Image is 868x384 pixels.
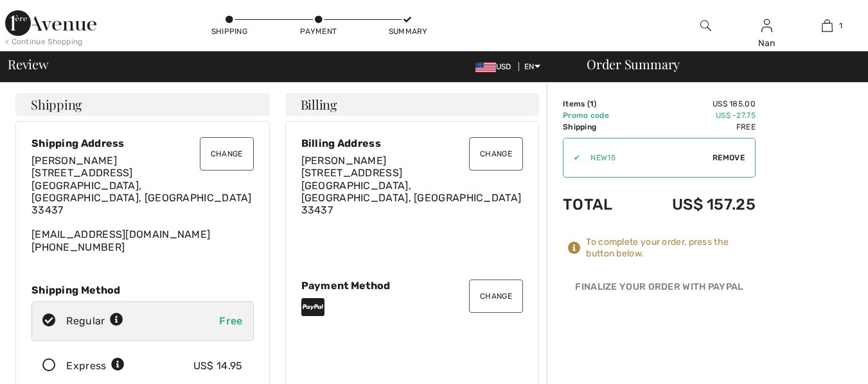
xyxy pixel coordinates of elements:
[219,315,242,327] span: Free
[301,154,387,167] span: [PERSON_NAME]
[713,152,745,163] span: Remove
[301,137,524,149] div: Billing Address
[193,358,243,374] div: US$ 14.95
[301,280,524,292] div: Payment Method
[8,58,48,71] span: Review
[31,154,117,167] span: [PERSON_NAME]
[590,99,594,108] span: 1
[635,110,756,121] td: US$ -27.75
[586,237,756,260] div: To complete your order, press the button below.
[822,18,833,33] img: My Bag
[31,167,252,216] span: [STREET_ADDRESS] [GEOGRAPHIC_DATA], [GEOGRAPHIC_DATA], [GEOGRAPHIC_DATA] 33437
[389,26,427,37] div: Summary
[761,18,772,33] img: My Info
[797,18,857,33] a: 1
[635,183,756,226] td: US$ 157.25
[580,138,713,177] input: Promo code
[210,26,249,37] div: Shipping
[635,121,756,133] td: Free
[761,19,772,31] a: Sign In
[524,62,540,71] span: EN
[66,313,123,329] div: Regular
[66,358,125,374] div: Express
[737,37,797,50] div: Nan
[563,110,635,121] td: Promo code
[301,167,522,216] span: [STREET_ADDRESS] [GEOGRAPHIC_DATA], [GEOGRAPHIC_DATA], [GEOGRAPHIC_DATA] 33437
[5,36,83,47] div: < Continue Shopping
[839,20,842,31] span: 1
[200,137,254,171] button: Change
[469,280,523,313] button: Change
[563,121,635,133] td: Shipping
[299,26,338,37] div: Payment
[31,284,254,296] div: Shipping Method
[301,98,337,111] span: Billing
[5,10,96,36] img: 1ère Avenue
[563,98,635,110] td: Items ( )
[469,137,523,171] button: Change
[475,62,517,71] span: USD
[563,183,635,226] td: Total
[635,98,756,110] td: US$ 185.00
[563,152,580,163] div: ✔
[700,18,711,33] img: search the website
[563,280,756,299] div: Finalize Your Order with PayPal
[475,62,496,72] img: US Dollar
[31,98,82,111] span: Shipping
[31,137,254,149] div: Shipping Address
[571,58,860,71] div: Order Summary
[31,154,254,253] div: [EMAIL_ADDRESS][DOMAIN_NAME] [PHONE_NUMBER]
